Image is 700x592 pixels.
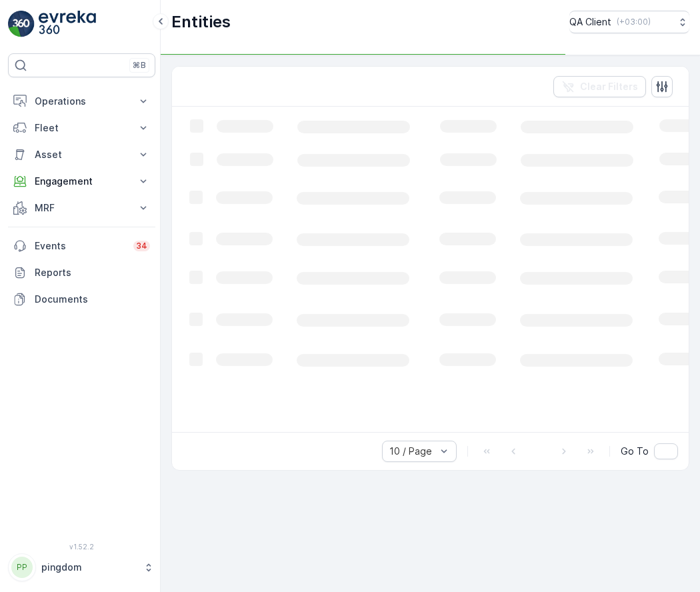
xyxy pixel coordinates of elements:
[8,553,155,581] button: PPpingdom
[11,557,33,578] div: PP
[8,195,155,221] button: MRF
[35,201,129,215] p: MRF
[8,88,155,115] button: Operations
[35,266,150,279] p: Reports
[35,121,129,135] p: Fleet
[35,293,150,306] p: Documents
[171,11,231,33] p: Entities
[8,115,155,141] button: Fleet
[35,239,125,253] p: Events
[8,141,155,168] button: Asset
[35,175,129,188] p: Engagement
[8,168,155,195] button: Engagement
[8,259,155,286] a: Reports
[35,95,129,108] p: Operations
[41,561,137,574] p: pingdom
[621,445,649,458] span: Go To
[8,11,35,37] img: logo
[580,80,638,93] p: Clear Filters
[136,241,147,251] p: 34
[569,15,611,29] p: QA Client
[617,17,651,27] p: ( +03:00 )
[553,76,646,97] button: Clear Filters
[8,543,155,551] span: v 1.52.2
[8,233,155,259] a: Events34
[8,286,155,313] a: Documents
[569,11,689,33] button: QA Client(+03:00)
[39,11,96,37] img: logo_light-DOdMpM7g.png
[35,148,129,161] p: Asset
[133,60,146,71] p: ⌘B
